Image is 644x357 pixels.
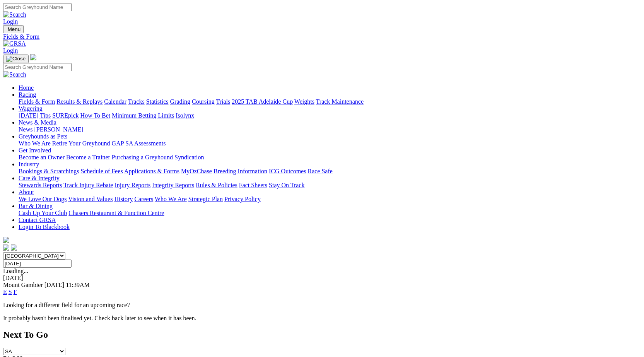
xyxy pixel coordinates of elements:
img: logo-grsa-white.png [30,54,36,60]
a: F [14,289,17,295]
a: Careers [134,196,153,202]
a: E [3,289,7,295]
img: Close [6,56,26,62]
a: Isolynx [176,112,194,119]
a: Cash Up Your Club [19,210,67,216]
p: Looking for a different field for an upcoming race? [3,302,641,309]
input: Select date [3,260,72,268]
a: 2025 TAB Adelaide Cup [232,98,293,105]
input: Search [3,3,72,11]
a: Weights [294,98,314,105]
a: [PERSON_NAME] [34,126,83,133]
div: About [19,196,641,203]
a: Care & Integrity [19,175,60,181]
a: We Love Our Dogs [19,196,67,202]
a: Strategic Plan [188,196,223,202]
partial: It probably hasn't been finalised yet. Check back later to see when it has been. [3,315,196,321]
a: Chasers Restaurant & Function Centre [68,210,164,216]
a: Become a Trainer [66,154,110,161]
a: History [114,196,133,202]
a: Login To Blackbook [19,224,70,230]
a: MyOzChase [181,168,212,174]
a: Become an Owner [19,154,65,161]
a: Coursing [192,98,215,105]
div: Greyhounds as Pets [19,140,641,147]
div: Care & Integrity [19,182,641,189]
a: Fields & Form [3,33,641,40]
a: Login [3,18,18,25]
a: Fields & Form [19,98,55,105]
img: twitter.svg [11,244,17,251]
a: Racing [19,91,36,98]
a: News & Media [19,119,56,126]
a: Greyhounds as Pets [19,133,67,140]
div: Industry [19,168,641,175]
button: Toggle navigation [3,55,29,63]
a: Syndication [174,154,204,161]
a: Stay On Track [269,182,304,188]
img: GRSA [3,40,26,47]
span: Loading... [3,268,28,274]
div: News & Media [19,126,641,133]
a: Home [19,84,34,91]
a: Retire Your Greyhound [52,140,110,147]
a: SUREpick [52,112,79,119]
a: Who We Are [155,196,187,202]
span: [DATE] [44,282,65,288]
a: Injury Reports [114,182,150,188]
span: 11:39AM [66,282,90,288]
a: Breeding Information [214,168,267,174]
a: Track Injury Rebate [63,182,113,188]
a: Trials [216,98,230,105]
button: Toggle navigation [3,25,24,33]
a: S [9,289,12,295]
div: Wagering [19,112,641,119]
span: Mount Gambier [3,282,43,288]
a: Results & Replays [56,98,102,105]
a: Schedule of Fees [80,168,123,174]
a: Integrity Reports [152,182,194,188]
a: Fact Sheets [239,182,267,188]
a: Bookings & Scratchings [19,168,79,174]
a: Privacy Policy [224,196,261,202]
a: Who We Are [19,140,51,147]
a: Rules & Policies [196,182,237,188]
a: Applications & Forms [124,168,179,174]
a: Stewards Reports [19,182,62,188]
img: facebook.svg [3,244,9,251]
a: GAP SA Assessments [112,140,166,147]
div: Bar & Dining [19,210,641,217]
a: About [19,189,34,195]
a: Industry [19,161,39,167]
a: Login [3,47,18,54]
a: Tracks [128,98,145,105]
span: Menu [8,26,20,32]
img: Search [3,11,26,18]
div: Racing [19,98,641,105]
a: Grading [170,98,190,105]
input: Search [3,63,72,71]
a: How To Bet [80,112,111,119]
a: Vision and Values [68,196,113,202]
img: Search [3,71,26,78]
a: Contact GRSA [19,217,56,223]
a: News [19,126,32,133]
a: Race Safe [307,168,332,174]
a: Bar & Dining [19,203,53,209]
div: [DATE] [3,275,641,282]
img: logo-grsa-white.png [3,237,9,243]
a: Calendar [104,98,126,105]
a: Track Maintenance [316,98,364,105]
a: Purchasing a Greyhound [112,154,173,161]
a: Minimum Betting Limits [112,112,174,119]
h2: Next To Go [3,330,641,340]
div: Get Involved [19,154,641,161]
a: Wagering [19,105,43,112]
a: ICG Outcomes [269,168,306,174]
a: Get Involved [19,147,51,154]
a: Statistics [146,98,169,105]
a: [DATE] Tips [19,112,51,119]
